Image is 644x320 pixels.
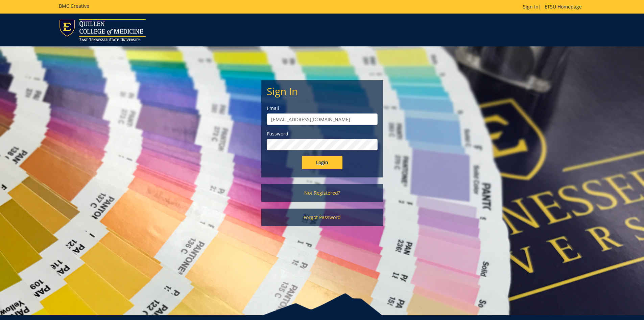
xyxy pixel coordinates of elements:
img: ETSU logo [59,19,146,41]
input: Login [302,156,342,169]
label: Password [267,130,378,137]
a: Sign In [523,3,539,10]
h5: BMC Creative [59,3,89,8]
a: Not Registered? [261,184,383,202]
a: Forgot Password [261,209,383,226]
a: ETSU Homepage [541,3,585,10]
p: | [523,3,585,10]
label: Email [267,105,378,112]
h2: Sign In [267,86,378,97]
